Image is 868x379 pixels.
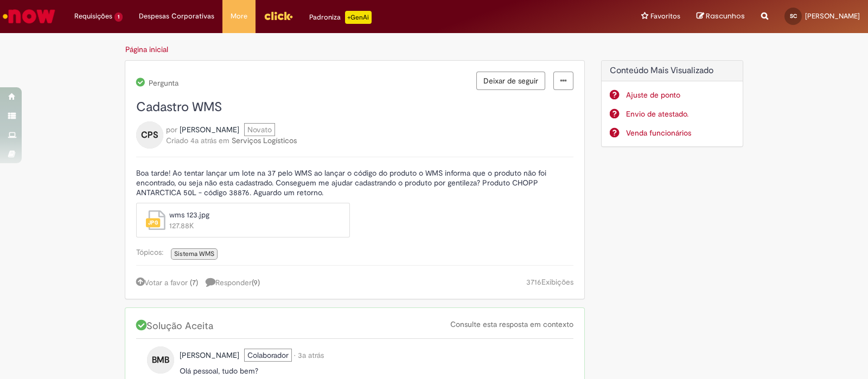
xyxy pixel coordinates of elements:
span: 127.88K [169,220,336,231]
p: Olá pessoal, tudo bem? [147,366,530,376]
span: • [294,350,296,360]
span: 3716 [526,277,541,287]
p: Boa tarde! Ao tentar lançar um lote na 37 pelo WMS ao lançar o código do produto o WMS informa qu... [136,168,573,197]
span: 1 [114,12,123,22]
span: More [231,11,247,22]
button: Pergunta assinada. Clique para cancelar a assinatura [476,72,545,90]
span: Sistema WMS [174,249,214,258]
span: Criado [166,136,188,145]
h2: Conteúdo Mais Visualizado [610,66,735,76]
a: Votar a favor [136,278,188,287]
div: Padroniza [309,11,372,24]
a: Camila Paola Souza Mariano perfil [180,124,239,135]
span: 4a atrás [190,136,216,145]
a: Serviços Logísticos [232,136,297,145]
span: SC [790,12,797,20]
a: (7) [190,278,198,287]
span: 9 [253,278,258,287]
p: +GenAi [345,11,372,24]
a: Página inicial [125,44,168,54]
a: Envio de atestado. [626,108,735,119]
span: Responder [206,278,260,287]
span: 7 [192,278,196,287]
a: Bruna Maira Berto perfil [180,350,239,361]
a: Ajuste de ponto [626,89,735,100]
a: 9 respostas, clique para responder [206,277,265,288]
span: Camila Paola Souza Mariano perfil [180,125,239,134]
a: CPS [136,130,163,139]
time: 23/02/2022 13:21:35 [190,136,216,145]
span: Solução Aceita [136,320,216,332]
a: menu Ações [553,72,573,90]
time: 14/06/2022 09:40:25 [298,350,324,360]
span: arquivo [145,209,167,233]
span: Despesas Corporativas [139,11,214,22]
span: Novato [244,123,275,136]
span: Tópicos: [136,247,169,257]
img: click_logo_yellow_360x200.png [264,8,293,24]
span: [PERSON_NAME] [805,11,860,21]
a: Rascunhos [697,11,745,22]
span: Rascunhos [706,11,745,21]
span: Deixar de seguir [483,76,538,86]
span: Pergunta [147,79,178,87]
span: em [219,136,229,145]
span: wms 123.jpg [169,209,336,220]
img: ServiceNow [1,5,57,27]
span: BMB [152,351,169,369]
span: Requisições [74,11,112,22]
a: Venda funcionários [626,127,735,138]
span: Favoritos [650,11,680,22]
a: BMB [147,355,174,364]
div: Conteúdo Mais Visualizado [601,60,744,147]
span: 3a atrás [298,350,324,360]
div: Solução Aceita [136,319,573,339]
span: ( ) [252,278,260,287]
a: Consulte esta resposta em contexto [450,319,573,329]
a: Sistema WMS [171,248,218,260]
span: Colaborador [244,349,292,362]
span: CPS [141,126,158,144]
span: O download do anexo wms 123.jpg tem 127.88K de tamanho. [167,209,336,233]
span: Exibições [541,277,573,287]
span: Cadastro WMS [136,99,222,115]
span: por [166,125,177,134]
